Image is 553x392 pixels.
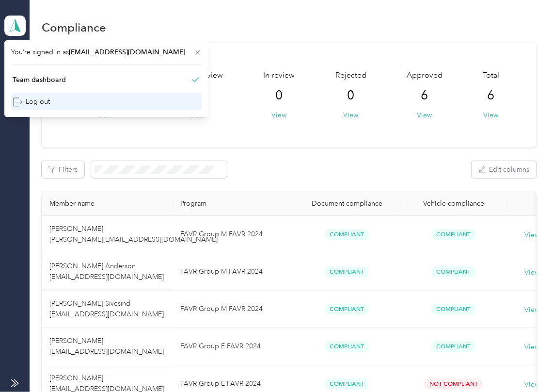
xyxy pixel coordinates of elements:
span: 6 [487,88,494,103]
span: 6 [421,88,428,103]
span: You’re signed in as [11,47,202,57]
span: Total [483,70,499,82]
span: In review [264,70,295,82]
span: Rejected [335,70,366,82]
span: Compliant [325,266,369,278]
button: Filters [42,161,84,178]
span: [PERSON_NAME] Anderson [EMAIL_ADDRESS][DOMAIN_NAME] [49,262,164,281]
div: Team dashboard [13,75,66,85]
span: [PERSON_NAME] [PERSON_NAME][EMAIL_ADDRESS][DOMAIN_NAME] [49,225,218,244]
span: Compliant [431,229,476,240]
div: Vehicle compliance [408,199,499,208]
span: Not Compliant [424,378,483,390]
button: View [483,110,498,120]
span: [PERSON_NAME] [EMAIL_ADDRESS][DOMAIN_NAME] [49,337,164,356]
span: Compliant [431,341,476,352]
span: Approved [407,70,442,82]
span: 0 [347,88,354,103]
td: FAVR Group M FAVR 2024 [173,216,294,253]
span: [PERSON_NAME] Sivesind [EMAIL_ADDRESS][DOMAIN_NAME] [49,299,164,318]
td: FAVR Group E FAVR 2024 [173,328,294,365]
div: Log out [13,97,50,107]
button: View [272,110,287,120]
button: View [417,110,432,120]
td: FAVR Group M FAVR 2024 [173,291,294,328]
span: [EMAIL_ADDRESS][DOMAIN_NAME] [69,48,185,56]
th: Program [173,192,294,216]
td: FAVR Group M FAVR 2024 [173,253,294,291]
iframe: Everlance-gr Chat Button Frame [499,338,553,392]
div: Document compliance [301,199,393,208]
span: Compliant [325,304,369,315]
button: Edit columns [472,161,537,178]
span: 0 [276,88,283,103]
button: View [343,110,358,120]
th: Member name [42,192,173,216]
span: Compliant [431,266,476,278]
span: Compliant [325,378,369,390]
span: Compliant [325,229,369,240]
span: Compliant [431,304,476,315]
h1: Compliance [42,22,106,33]
span: Compliant [325,341,369,352]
